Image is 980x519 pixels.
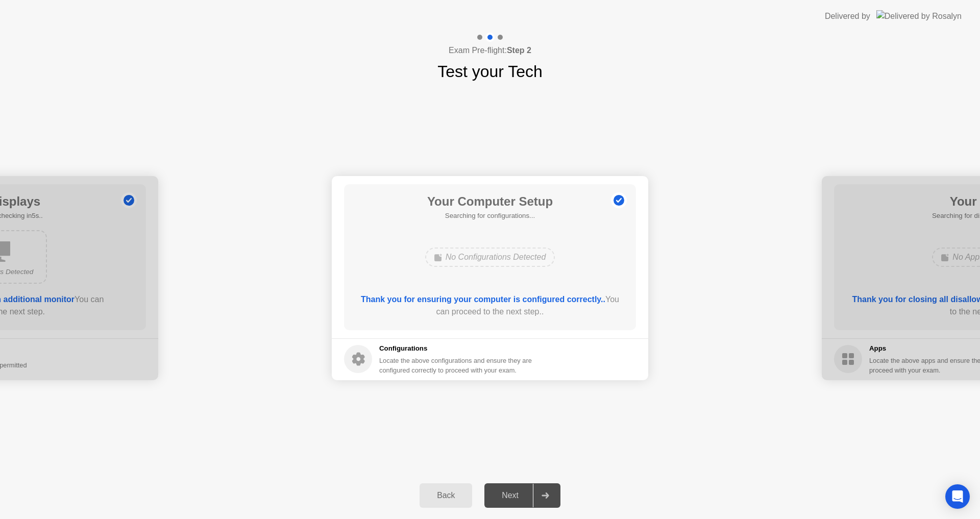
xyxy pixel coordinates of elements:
[420,483,472,508] button: Back
[359,293,622,318] div: You can proceed to the next step..
[825,10,870,22] div: Delivered by
[361,295,605,304] b: Thank you for ensuring your computer is configured correctly..
[425,248,555,267] div: No Configurations Detected
[507,46,531,55] b: Step 2
[427,192,553,211] h1: Your Computer Setup
[945,484,970,509] div: Open Intercom Messenger
[437,59,543,84] h1: Test your Tech
[484,483,560,508] button: Next
[423,491,469,500] div: Back
[487,491,533,500] div: Next
[427,211,553,221] h5: Searching for configurations...
[876,10,962,22] img: Delivered by Rosalyn
[449,44,531,57] h4: Exam Pre-flight:
[379,343,534,354] h5: Configurations
[379,356,534,375] div: Locate the above configurations and ensure they are configured correctly to proceed with your exam.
